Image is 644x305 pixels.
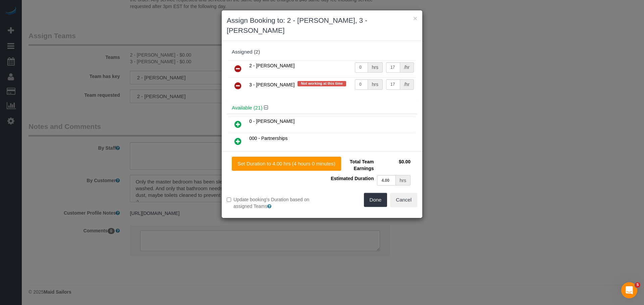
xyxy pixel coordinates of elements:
input: Update booking's Duration based on assigned Teams [227,198,231,202]
span: 3 - [PERSON_NAME] [249,82,294,87]
div: hrs [368,79,383,90]
button: Set Duration to 4.00 hrs (4 hours 0 minutes) [232,157,341,171]
span: 2 - [PERSON_NAME] [249,63,294,68]
h3: Assign Booking to: 2 - [PERSON_NAME], 3 - [PERSON_NAME] [227,15,417,35]
span: Estimated Duration [331,176,374,181]
span: 5 [635,282,640,288]
button: × [413,15,417,22]
span: 000 - Partnerships [249,136,287,141]
span: Not working at this time [298,81,346,86]
div: /hr [400,62,414,73]
td: $0.00 [375,157,412,173]
div: /hr [400,79,414,90]
div: hrs [396,175,411,185]
iframe: Intercom live chat [621,282,637,298]
h4: Available (21) [232,105,412,111]
div: hrs [368,62,383,73]
td: Total Team Earnings [327,157,375,173]
span: 0 - [PERSON_NAME] [249,119,294,124]
div: Assigned (2) [232,49,412,55]
button: Cancel [390,193,417,207]
button: Done [364,193,387,207]
label: Update booking's Duration based on assigned Teams [227,196,317,210]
